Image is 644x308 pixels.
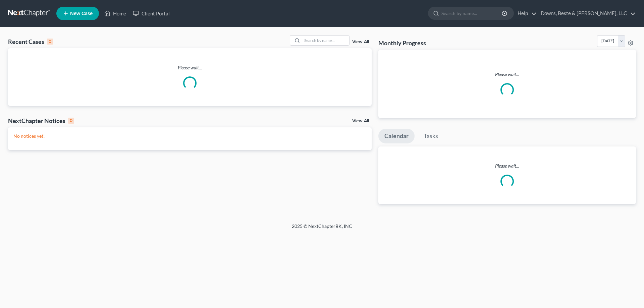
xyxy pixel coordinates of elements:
a: Client Portal [129,7,173,19]
a: View All [352,119,369,123]
a: Home [101,7,129,19]
h3: Monthly Progress [378,39,426,47]
div: 0 [47,39,53,45]
a: Downs, Beste & [PERSON_NAME], LLC [537,7,636,19]
a: View All [352,40,369,44]
div: 2025 © NextChapterBK, INC [131,223,513,235]
a: Tasks [418,129,444,143]
p: Please wait... [8,64,372,71]
span: New Case [70,11,93,16]
p: Please wait... [378,163,636,169]
a: Help [514,7,537,19]
p: No notices yet! [13,133,366,139]
input: Search by name... [302,36,349,45]
p: Please wait... [384,71,631,78]
div: Recent Cases [8,38,53,46]
div: NextChapter Notices [8,117,74,125]
div: 0 [68,118,74,124]
a: Calendar [378,129,415,143]
input: Search by name... [441,7,503,19]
